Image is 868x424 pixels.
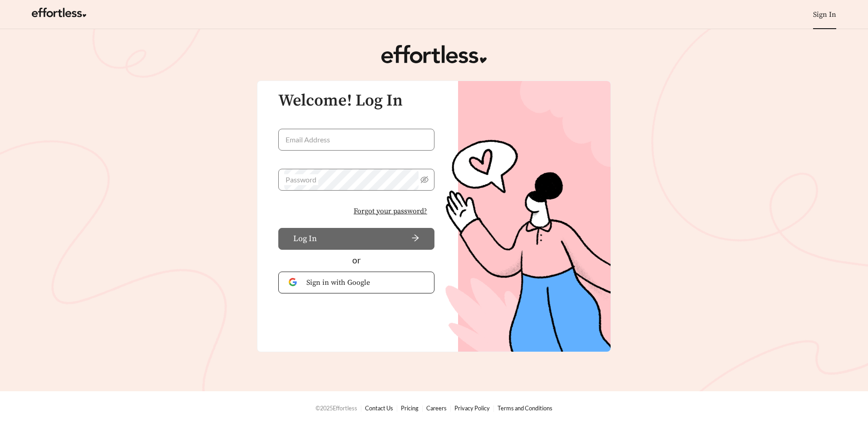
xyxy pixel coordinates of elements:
a: Pricing [401,404,419,412]
button: Forgot your password? [346,202,434,221]
div: or [278,254,434,267]
span: © 2025 Effortless [316,404,357,412]
span: Sign in with Google [306,277,424,288]
a: Contact Us [365,404,393,412]
h3: Welcome! Log In [278,92,434,110]
span: eye-invisible [420,176,429,184]
a: Terms and Conditions [498,404,552,412]
a: Careers [426,404,447,412]
span: Forgot your password? [354,206,427,217]
a: Privacy Policy [454,404,490,412]
button: Sign in with Google [278,272,434,293]
img: Google Authentication [289,278,299,287]
button: Log Inarrow-right [278,228,434,250]
a: Sign In [813,10,836,19]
